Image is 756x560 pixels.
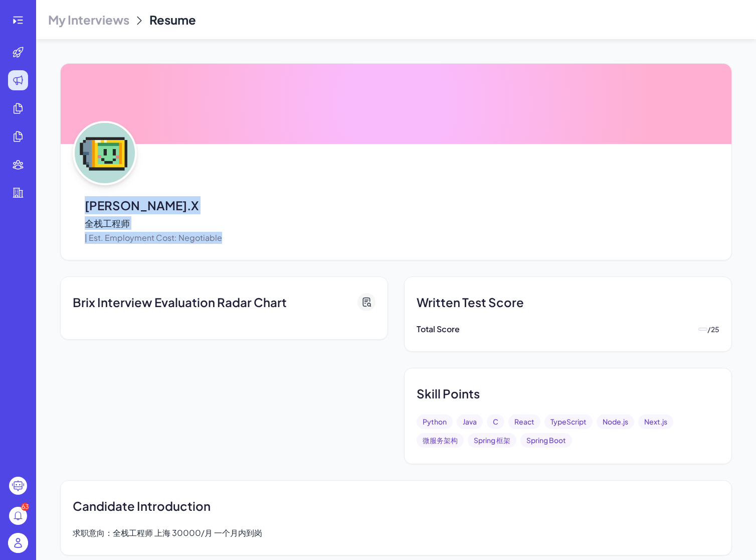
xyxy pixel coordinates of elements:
p: 微服务架构 [423,435,458,446]
p: [PERSON_NAME].X [85,196,222,214]
p: Total Score [417,323,460,335]
p: Written Test Score [417,293,524,311]
p: Python [423,416,447,427]
img: 8.png [75,123,135,183]
span: My Interviews [48,12,129,28]
p: React [514,416,534,427]
p: Candidate Introduction [73,497,211,515]
p: Next.js [644,416,667,427]
div: 求职意向：全栈工程师 上海 30000/月 一个月内到岗 [60,480,732,555]
p: Java [463,416,477,427]
p: Spring Boot [526,435,566,446]
p: Brix Interview Evaluation Radar Chart [73,293,287,311]
p: Skill Points [417,384,480,402]
p: Spring 框架 [474,435,510,446]
div: Resume [149,12,196,28]
div: 63 [21,503,29,511]
p: / 25 [707,324,719,335]
p: TypeScript [550,416,587,427]
p: | Est. Employment Cost: Negotiable [85,232,222,244]
img: user_logo.png [8,533,28,553]
p: Node.js [603,416,628,427]
p: C [493,416,498,427]
p: 全栈工程师 [85,216,222,230]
